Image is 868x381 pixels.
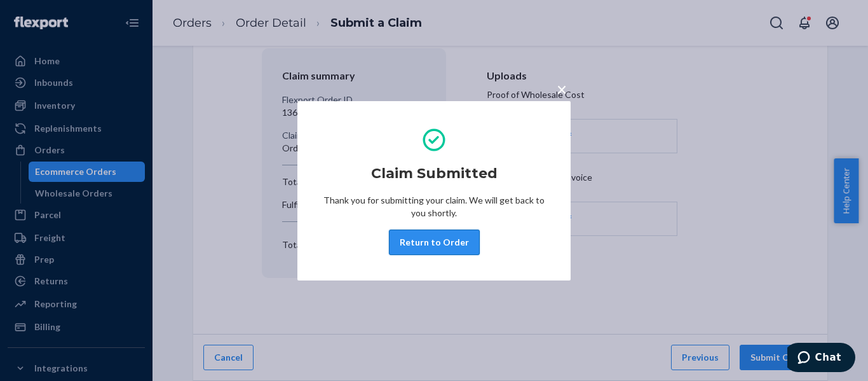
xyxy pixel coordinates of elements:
iframe: Opens a widget where you can chat to one of our agents [787,343,855,375]
span: × [557,78,567,100]
p: Thank you for submitting your claim. We will get back to you shortly. [323,194,545,219]
h2: Claim Submitted [371,163,498,184]
button: Return to Order [389,230,480,255]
